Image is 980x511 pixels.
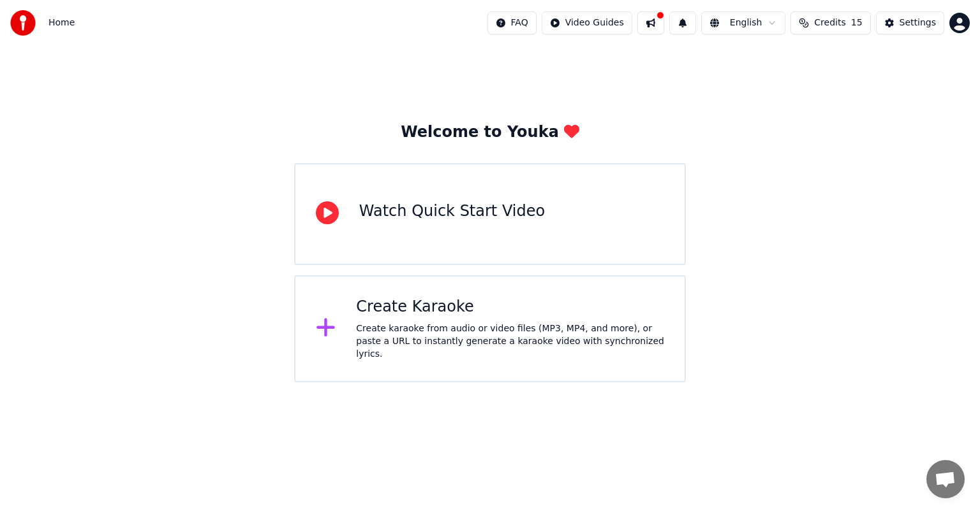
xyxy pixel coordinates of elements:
button: Credits15 [791,11,870,34]
div: Create Karaoke [356,297,664,317]
button: Video Guides [542,11,632,34]
nav: breadcrumb [48,17,75,29]
button: FAQ [487,11,537,34]
div: Settings [900,17,936,29]
button: Settings [876,11,944,34]
span: Credits [814,17,845,29]
div: Otevřený chat [926,460,965,498]
div: Welcome to Youka [401,122,579,143]
span: Home [48,17,75,29]
span: 15 [851,17,863,29]
div: Watch Quick Start Video [359,201,545,222]
div: Create karaoke from audio or video files (MP3, MP4, and more), or paste a URL to instantly genera... [356,322,664,361]
img: youka [10,10,36,36]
